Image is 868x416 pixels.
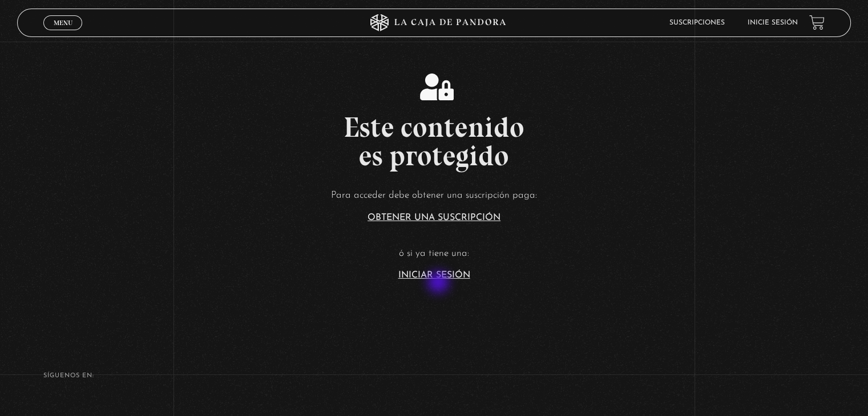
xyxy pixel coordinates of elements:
a: Inicie sesión [748,19,798,26]
a: View your shopping cart [809,15,825,30]
span: Cerrar [50,28,76,36]
a: Iniciar Sesión [398,271,470,280]
a: Obtener una suscripción [368,213,500,222]
a: Suscripciones [669,19,725,26]
span: Menu [54,19,72,26]
h4: SÍguenos en: [43,373,825,379]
